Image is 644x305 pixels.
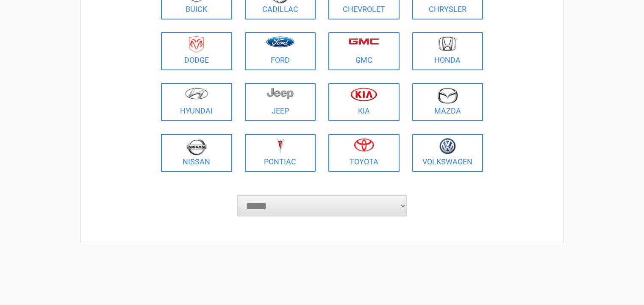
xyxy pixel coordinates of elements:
[348,38,379,45] img: gmc
[245,134,316,172] a: Pontiac
[245,32,316,70] a: Ford
[437,87,458,104] img: mazda
[412,32,483,70] a: Honda
[439,138,456,155] img: volkswagen
[439,36,456,51] img: honda
[328,32,400,70] a: GMC
[350,87,377,101] img: kia
[266,87,294,99] img: jeep
[266,36,294,47] img: ford
[328,134,400,172] a: Toyota
[161,32,232,70] a: Dodge
[186,138,207,155] img: nissan
[161,134,232,172] a: Nissan
[245,83,316,121] a: Jeep
[276,138,284,154] img: pontiac
[328,83,400,121] a: Kia
[412,134,483,172] a: Volkswagen
[412,83,483,121] a: Mazda
[185,87,208,100] img: hyundai
[189,36,204,53] img: dodge
[161,83,232,121] a: Hyundai
[354,138,374,152] img: toyota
